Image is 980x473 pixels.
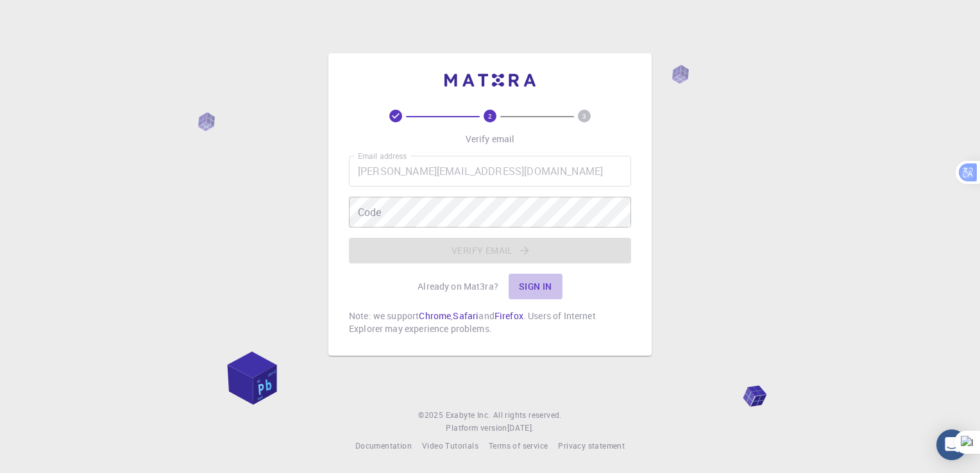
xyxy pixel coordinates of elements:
[489,440,548,451] span: Terms of service
[558,440,625,452] a: Privacy statement
[355,440,412,452] a: Documentation
[466,133,515,145] p: Verify email
[494,310,523,322] a: Firefox
[355,440,412,451] span: Documentation
[446,410,491,420] span: Exabyte Inc.
[507,422,534,435] a: [DATE].
[446,409,491,422] a: Exabyte Inc.
[493,409,562,422] span: All rights reserved.
[418,280,498,293] p: Already on Mat3ra?
[489,440,548,452] a: Terms of service
[507,422,534,433] span: [DATE] .
[422,440,478,451] span: Video Tutorials
[558,440,625,451] span: Privacy statement
[509,274,562,299] button: Sign in
[936,429,967,460] div: Open Intercom Messenger
[419,310,451,322] a: Chrome
[422,440,478,452] a: Video Tutorials
[488,112,492,120] text: 2
[349,310,631,335] p: Note: we support , and . Users of Internet Explorer may experience problems.
[358,151,407,162] label: Email address
[418,409,445,422] span: © 2025
[453,310,478,322] a: Safari
[582,112,586,120] text: 3
[446,422,507,435] span: Platform version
